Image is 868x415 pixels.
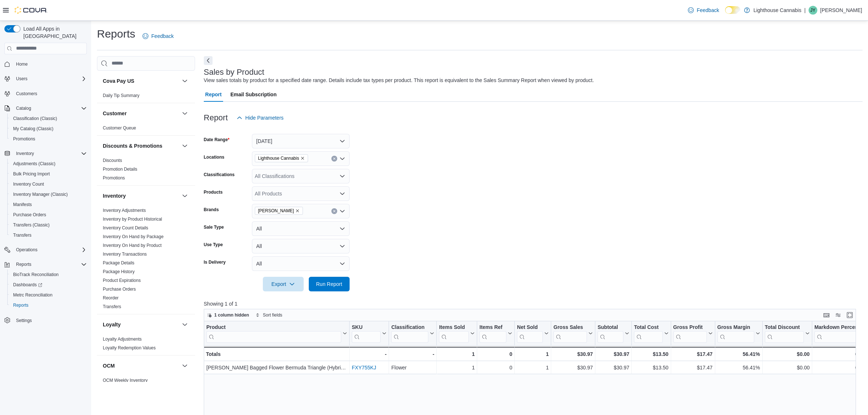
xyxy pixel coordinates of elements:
button: Export [263,277,304,291]
button: Transfers [7,230,90,240]
span: Purchase Orders [13,212,46,218]
span: Reports [13,302,28,308]
div: Totals [206,350,347,358]
span: Reorder [103,295,118,301]
button: Inventory [103,192,179,199]
a: Settings [13,316,35,325]
span: BioTrack Reconciliation [13,272,59,278]
a: Customer Queue [103,125,136,131]
div: Customer [97,124,195,135]
button: Remove Hepworth from selection in this group [295,209,300,213]
div: [PERSON_NAME] Bagged Flower Bermuda Triangle (Hybrid)(3.5G) [206,363,347,372]
div: Cova Pay US [97,91,195,103]
span: Classification (Classic) [10,114,87,123]
div: Jessie Yao [809,6,817,15]
button: All [252,256,350,271]
span: Transfers (Classic) [10,221,87,229]
button: [DATE] [252,134,350,148]
img: Cova [15,7,47,14]
button: Open list of options [339,191,345,197]
button: Enter fullscreen [845,311,854,319]
h1: Reports [97,27,135,41]
div: Items Sold [439,324,469,342]
span: Lighthouse Cannabis [255,154,308,162]
span: Transfers [10,231,87,240]
a: Discounts [103,158,122,163]
button: Cova Pay US [103,77,179,85]
button: Settings [1,315,90,325]
a: Classification (Classic) [10,114,60,123]
button: Open list of options [339,173,345,179]
button: Total Cost [634,324,668,342]
span: Customers [13,89,87,98]
span: 1 column hidden [214,312,249,318]
a: Purchase Orders [103,287,136,292]
a: Transfers [103,304,121,309]
button: Catalog [1,103,90,113]
span: Export [267,277,299,291]
button: Items Ref [479,324,512,342]
div: Inventory [97,206,195,314]
span: JY [810,6,816,15]
span: Sort fields [263,312,282,318]
div: Subtotal [598,324,623,342]
a: BioTrack Reconciliation [10,270,62,279]
a: Inventory On Hand by Product [103,243,161,248]
button: Purchase Orders [7,210,90,220]
button: Hide Parameters [234,110,287,125]
button: Gross Margin [717,324,760,342]
a: Feedback [140,29,176,43]
h3: OCM [103,362,115,369]
button: OCM [103,362,179,369]
a: Loyalty Redemption Values [103,345,156,350]
button: Remove Lighthouse Cannabis from selection in this group [300,156,305,160]
span: Report [205,87,222,102]
span: Promotions [13,136,35,142]
div: Gross Sales [553,324,587,331]
span: Loyalty Redemption Values [103,345,156,351]
a: Dashboards [10,280,45,289]
div: SKU URL [352,324,381,342]
span: Hide Parameters [245,114,284,121]
span: Dark Mode [725,14,725,14]
button: Manifests [7,199,90,210]
a: Daily Tip Summary [103,93,140,98]
button: Loyalty [103,321,179,328]
div: Gross Margin [717,324,754,342]
div: Markdown Percent [814,324,864,331]
span: Users [16,76,27,82]
div: SKU [352,324,381,331]
h3: Discounts & Promotions [103,142,162,150]
div: $30.97 [598,350,629,358]
span: Purchase Orders [10,210,87,219]
span: Reports [13,260,87,269]
span: Metrc Reconciliation [13,292,52,298]
input: Dark Mode [725,6,740,14]
button: Net Sold [517,324,549,342]
a: Inventory Manager (Classic) [10,190,71,199]
a: My Catalog (Classic) [10,124,57,133]
h3: Report [204,113,228,122]
span: Reports [10,301,87,310]
button: Reports [13,260,34,269]
button: Keyboard shortcuts [822,311,831,319]
span: Promotions [10,135,87,143]
span: Transfers [103,304,121,310]
div: Subtotal [598,324,623,331]
div: Classification [391,324,428,331]
div: $13.50 [634,363,668,372]
nav: Complex example [4,56,87,345]
span: Metrc Reconciliation [10,291,87,299]
a: Product Expirations [103,278,141,283]
div: Items Ref [479,324,506,342]
div: Net Sold [517,324,543,342]
div: Classification [391,324,428,342]
a: Reorder [103,295,118,300]
div: Loyalty [97,335,195,355]
h3: Sales by Product [204,68,264,77]
div: Gross Sales [553,324,587,342]
span: Dashboards [13,282,42,288]
span: Settings [13,315,87,325]
button: Clear input [331,156,337,162]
